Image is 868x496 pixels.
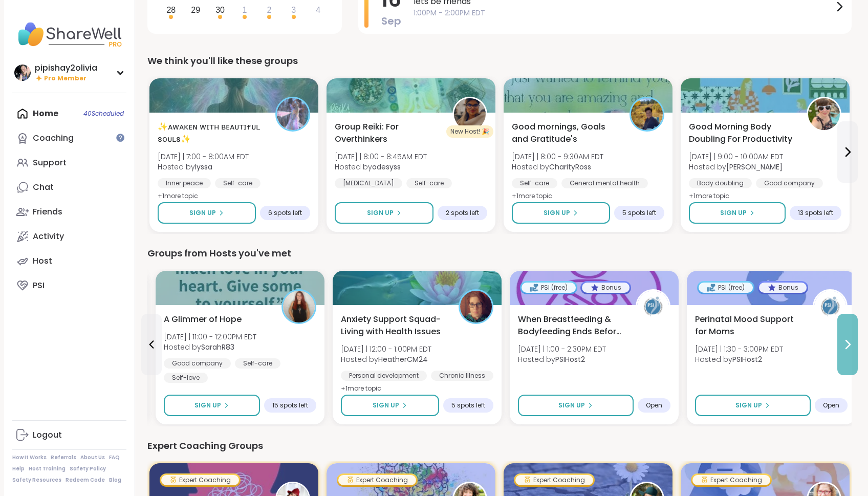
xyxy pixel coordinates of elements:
span: 1:00PM - 2:00PM EDT [414,8,833,18]
span: [DATE] | 11:00 - 12:00PM EDT [164,332,256,342]
div: Self-care [215,178,261,188]
a: Help [12,465,25,472]
span: Hosted by [689,162,783,172]
b: odesyss [372,162,401,172]
span: Hosted by [335,162,427,172]
a: Referrals [51,454,76,461]
a: Support [12,150,126,175]
div: [MEDICAL_DATA] [335,178,402,188]
span: Sign Up [373,401,399,410]
button: Sign Up [689,202,786,224]
span: 2 spots left [446,209,479,217]
span: [DATE] | 1:00 - 2:30PM EDT [518,344,606,354]
div: We think you'll like these groups [147,54,852,68]
div: Self-love [164,373,208,383]
img: CharityRoss [631,98,663,130]
span: Anxiety Support Squad- Living with Health Issues [341,313,447,338]
span: Pro Member [44,74,86,83]
span: Sign Up [558,401,585,410]
span: [DATE] | 8:00 - 9:30AM EDT [512,152,603,162]
span: [DATE] | 7:00 - 8:00AM EDT [158,152,249,162]
div: pipishay2olivia [35,62,97,74]
span: Hosted by [164,342,256,352]
span: Sign Up [544,208,570,218]
button: Sign Up [341,395,439,416]
a: Friends [12,200,126,224]
div: Host [33,255,52,267]
img: SarahR83 [283,291,315,322]
span: Open [646,401,662,409]
span: [DATE] | 8:00 - 8:45AM EDT [335,152,427,162]
span: 5 spots left [622,209,656,217]
div: Expert Coaching [515,475,593,485]
a: Logout [12,423,126,447]
div: 30 [215,3,225,17]
button: Sign Up [518,395,634,416]
a: Blog [109,477,121,484]
a: Chat [12,175,126,200]
div: Expert Coaching [338,475,416,485]
a: Coaching [12,126,126,150]
div: General mental health [561,178,648,188]
div: Expert Coaching Groups [147,439,852,453]
span: [DATE] | 1:30 - 3:00PM EDT [695,344,783,354]
iframe: Spotlight [116,134,124,142]
a: Redeem Code [66,477,105,484]
span: Sign Up [735,401,762,410]
img: odesyss [454,98,486,130]
div: 3 [291,3,296,17]
b: SarahR83 [201,342,234,352]
div: Expert Coaching [692,475,770,485]
div: 2 [267,3,271,17]
span: Group Reiki: For Overthinkers [335,121,441,145]
a: Safety Resources [12,477,61,484]
a: Activity [12,224,126,249]
b: HeatherCM24 [378,354,428,364]
div: 29 [191,3,200,17]
img: ShareWell Nav Logo [12,16,126,52]
span: Good mornings, Goals and Gratitude's [512,121,618,145]
div: Chronic Illness [431,371,493,381]
button: Sign Up [158,202,256,224]
a: FAQ [109,454,120,461]
b: [PERSON_NAME] [726,162,783,172]
div: 28 [166,3,176,17]
div: Body doubling [689,178,752,188]
div: Chat [33,182,54,193]
div: Support [33,157,67,168]
div: Self-care [512,178,557,188]
div: Personal development [341,371,427,381]
span: Good Morning Body Doubling For Productivity [689,121,795,145]
span: 13 spots left [798,209,833,217]
span: Sign Up [189,208,216,218]
div: PSI (free) [699,283,753,293]
a: Host Training [29,465,66,472]
a: How It Works [12,454,47,461]
div: Activity [33,231,64,242]
span: Hosted by [695,354,783,364]
button: Sign Up [695,395,811,416]
div: 1 [243,3,247,17]
button: Sign Up [512,202,610,224]
div: PSI (free) [522,283,576,293]
span: Hosted by [341,354,431,364]
b: CharityRoss [549,162,591,172]
img: lyssa [277,98,309,130]
span: Hosted by [518,354,606,364]
b: lyssa [195,162,212,172]
span: 6 spots left [268,209,302,217]
a: PSI [12,273,126,298]
button: Sign Up [164,395,260,416]
div: Logout [33,429,62,441]
img: PSIHost2 [814,291,846,322]
span: When Breastfeeding & Bodyfeeding Ends Before Ready [518,313,624,338]
span: [DATE] | 9:00 - 10:00AM EDT [689,152,783,162]
span: Sign Up [367,208,394,218]
b: PSIHost2 [732,354,762,364]
span: Sign Up [194,401,221,410]
div: PSI [33,280,45,291]
span: Sign Up [720,208,747,218]
span: Perinatal Mood Support for Moms [695,313,801,338]
span: Hosted by [512,162,603,172]
button: Sign Up [335,202,433,224]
